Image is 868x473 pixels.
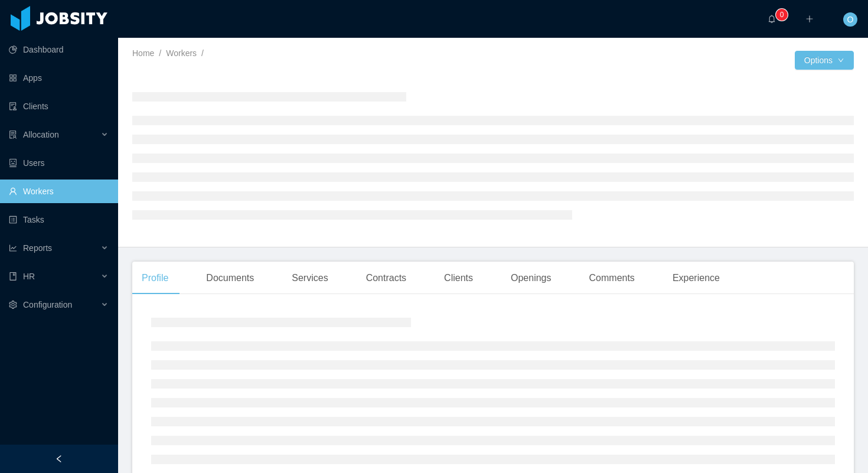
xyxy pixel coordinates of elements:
[9,38,109,61] a: icon: pie-chartDashboard
[23,243,52,253] span: Reports
[201,48,204,58] span: /
[23,130,59,139] span: Allocation
[357,262,416,295] div: Contracts
[805,15,814,23] i: icon: plus
[776,9,788,21] sup: 0
[9,94,109,118] a: icon: auditClients
[9,151,109,175] a: icon: robotUsers
[9,272,17,280] i: icon: book
[9,131,17,139] i: icon: solution
[282,262,337,295] div: Services
[9,208,109,231] a: icon: profileTasks
[166,48,197,58] a: Workers
[159,48,161,58] span: /
[23,300,72,309] span: Configuration
[9,66,109,90] a: icon: appstoreApps
[9,244,17,252] i: icon: line-chart
[501,262,561,295] div: Openings
[768,15,776,23] i: icon: bell
[795,51,854,70] button: Optionsicon: down
[132,262,178,295] div: Profile
[847,12,854,27] span: O
[9,180,109,203] a: icon: userWorkers
[580,262,644,295] div: Comments
[663,262,729,295] div: Experience
[9,301,17,309] i: icon: setting
[435,262,482,295] div: Clients
[23,272,35,281] span: HR
[197,262,263,295] div: Documents
[132,48,154,58] a: Home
